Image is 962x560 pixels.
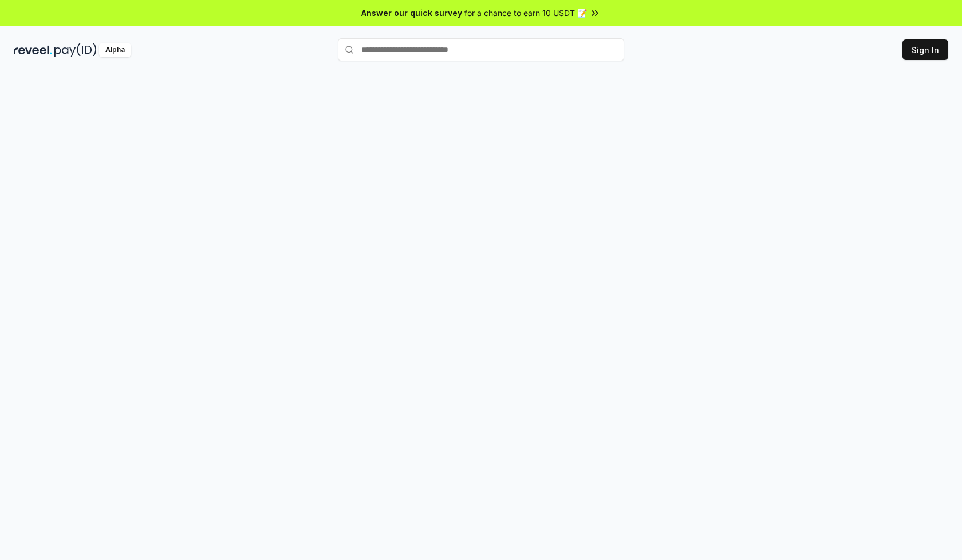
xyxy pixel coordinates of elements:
[54,43,97,57] img: pay_id
[464,7,587,19] span: for a chance to earn 10 USDT 📝
[14,43,52,57] img: reveel_dark
[902,39,948,60] button: Sign In
[99,43,131,57] div: Alpha
[361,7,462,19] span: Answer our quick survey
